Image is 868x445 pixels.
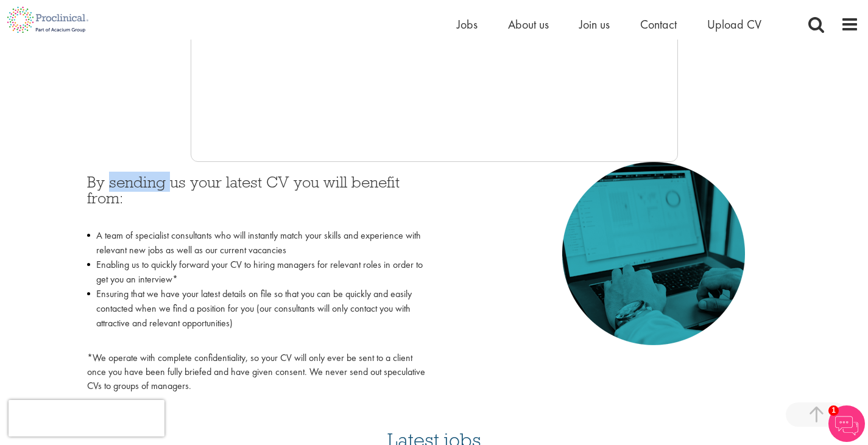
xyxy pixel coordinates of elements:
[828,405,839,416] span: 1
[457,16,478,32] a: Jobs
[828,405,865,442] img: Chatbot
[87,174,425,222] h3: By sending us your latest CV you will benefit from:
[579,16,610,32] a: Join us
[87,228,425,258] li: A team of specialist consultants who will instantly match your skills and experience with relevan...
[87,258,425,287] li: Enabling us to quickly forward your CV to hiring managers for relevant roles in order to get you ...
[87,351,425,393] p: *We operate with complete confidentiality, so your CV will only ever be sent to a client once you...
[87,287,425,345] li: Ensuring that we have your latest details on file so that you can be quickly and easily contacted...
[707,16,761,32] a: Upload CV
[9,400,164,436] iframe: reCAPTCHA
[640,16,677,32] a: Contact
[508,16,549,32] a: About us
